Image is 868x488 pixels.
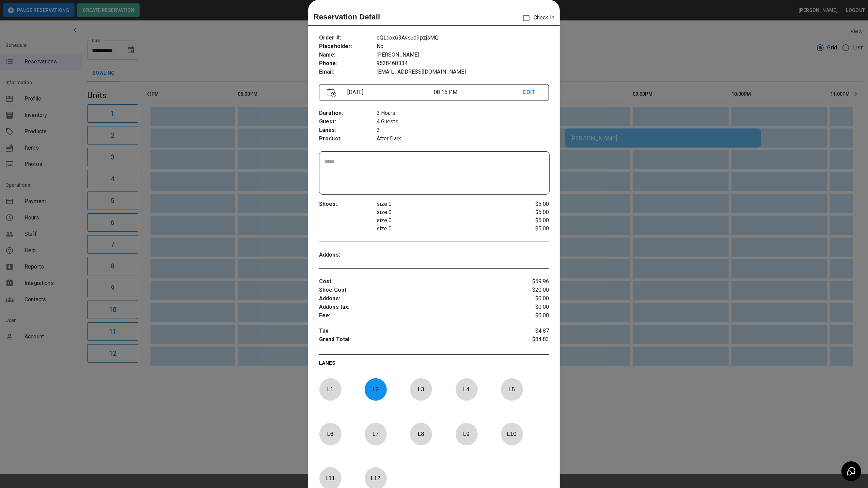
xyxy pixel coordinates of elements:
[319,311,511,320] p: Fee :
[319,294,511,303] p: Addons :
[511,311,549,320] p: $0.00
[377,208,511,216] p: size 0
[319,109,377,118] p: Duration :
[319,277,511,286] p: Cost :
[511,327,549,335] p: $4.87
[364,381,387,397] p: L 2
[327,88,336,97] img: Vector
[319,251,377,259] p: Addons :
[377,225,511,233] p: size 0
[319,303,511,311] p: Addons tax :
[364,470,387,486] p: L 12
[319,118,377,126] p: Guest :
[319,51,377,59] p: Name :
[377,42,549,51] p: No
[377,135,549,143] p: After Dark
[319,135,377,143] p: Product :
[364,426,387,442] p: L 7
[511,208,549,216] p: $5.00
[319,360,549,369] p: LANES
[319,200,377,209] p: Shoes :
[319,126,377,135] p: Lanes :
[511,216,549,225] p: $5.00
[314,11,380,22] p: Reservation Detail
[377,51,549,59] p: [PERSON_NAME]
[319,335,511,346] p: Grand Total :
[519,11,554,25] p: Check In
[319,59,377,68] p: Phone :
[319,381,342,397] p: L 1
[319,34,377,42] p: Order # :
[319,470,342,486] p: L 11
[501,426,523,442] p: L 10
[511,286,549,294] p: $20.00
[319,327,511,335] p: Tax :
[319,68,377,76] p: Email :
[377,109,549,118] p: 2 Hours
[377,216,511,225] p: size 0
[377,34,549,42] p: oQLcox63Avsud9pzjsMQ
[511,225,549,233] p: $5.00
[511,303,549,311] p: $0.00
[523,88,541,97] p: EDIT
[377,126,549,135] p: 2
[377,59,549,68] p: 9528468334
[345,88,434,96] p: [DATE]
[511,277,549,286] p: $59.96
[319,42,377,51] p: Placeholder :
[511,335,549,346] p: $84.83
[410,426,432,442] p: L 8
[501,381,523,397] p: L 5
[511,294,549,303] p: $0.00
[319,426,342,442] p: L 6
[455,426,478,442] p: L 9
[455,381,478,397] p: L 4
[377,200,511,208] p: size 0
[434,88,523,96] p: 08:15 PM
[511,200,549,208] p: $5.00
[377,118,549,126] p: 4 Guests
[377,68,549,76] p: [EMAIL_ADDRESS][DOMAIN_NAME]
[410,381,432,397] p: L 3
[319,286,511,294] p: Shoe Cost :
